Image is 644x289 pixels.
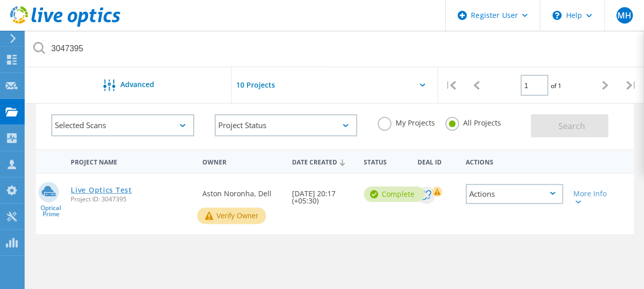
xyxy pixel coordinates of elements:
div: Owner [197,152,287,171]
span: Optical Prime [36,205,66,217]
div: Date Created [287,152,359,171]
div: Actions [466,184,563,204]
span: Project ID: 3047395 [71,196,192,202]
svg: \n [552,11,562,20]
div: Selected Scans [51,114,194,136]
span: Advanced [120,81,154,88]
div: Project Status [215,114,358,136]
a: Live Optics Test [71,187,132,194]
label: All Projects [445,117,501,127]
label: My Projects [378,117,435,127]
div: | [438,67,464,104]
div: Deal Id [412,152,460,171]
span: Search [558,120,585,132]
div: Aston Noronha, Dell [197,174,287,208]
div: More Info [573,190,611,204]
div: [DATE] 20:17 (+05:30) [287,174,359,215]
a: Live Optics Dashboard [10,22,120,29]
div: Status [359,152,412,171]
button: Verify Owner [197,208,266,224]
div: Actions [461,152,568,171]
button: Search [531,114,608,137]
span: MH [617,11,631,19]
div: | [618,67,644,104]
span: of 1 [551,81,562,90]
div: Complete [364,187,425,202]
div: Project Name [66,152,197,171]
